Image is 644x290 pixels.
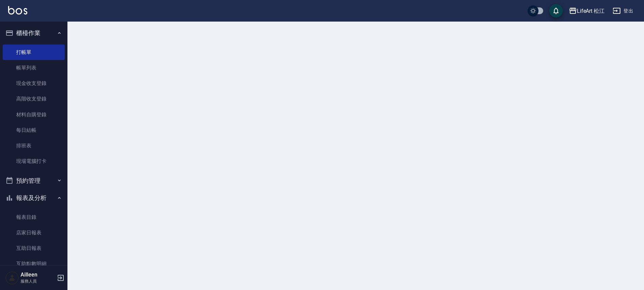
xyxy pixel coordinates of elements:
[610,5,636,17] button: 登出
[3,256,65,271] a: 互助點數明細
[549,4,563,18] button: save
[3,225,65,240] a: 店家日報表
[3,24,65,42] button: 櫃檯作業
[3,209,65,225] a: 報表目錄
[3,172,65,190] button: 預約管理
[3,76,65,91] a: 現金收支登錄
[3,107,65,122] a: 材料自購登錄
[21,271,55,278] h5: Ailleen
[3,240,65,256] a: 互助日報表
[3,60,65,76] a: 帳單列表
[566,4,608,18] button: LifeArt 松江
[3,91,65,107] a: 高階收支登錄
[3,153,65,169] a: 現場電腦打卡
[3,45,65,60] a: 打帳單
[3,122,65,138] a: 每日結帳
[5,271,19,285] img: Person
[8,6,27,14] img: Logo
[3,138,65,153] a: 排班表
[577,7,605,15] div: LifeArt 松江
[3,189,65,207] button: 報表及分析
[21,278,55,284] p: 服務人員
